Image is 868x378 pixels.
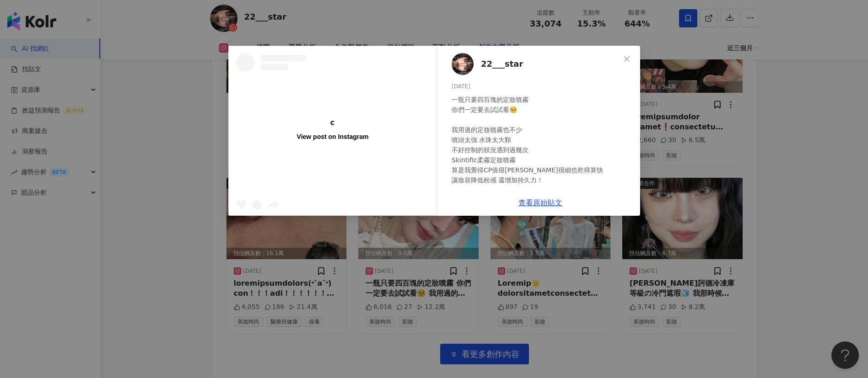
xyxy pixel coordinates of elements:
a: View post on Instagram [229,46,437,215]
img: KOL Avatar [452,53,474,75]
a: 查看原始貼文 [518,198,562,207]
span: close [623,55,631,63]
span: 22___star [481,58,523,70]
div: 一瓶只要四百塊的定妝噴霧 你們一定要去試試看🥺 我用過的定妝噴霧也不少 噴頭太強 水珠太大顆 不好控制的狀況遇到過幾次 Skintific柔霧定妝噴霧 算是我覺得CP值很[PERSON_NAME... [452,95,633,296]
div: [DATE] [452,82,633,91]
a: KOL Avatar22___star [452,53,620,75]
div: View post on Instagram [297,133,368,141]
button: Close [618,50,636,68]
